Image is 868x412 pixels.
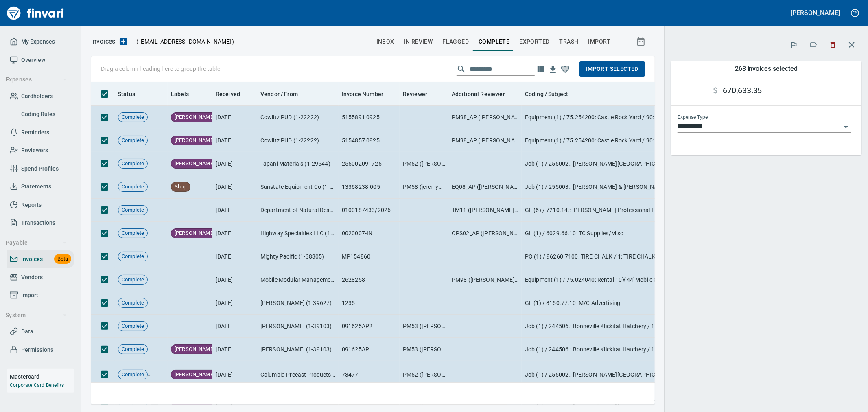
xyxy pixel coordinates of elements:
td: GL (1) / 6029.66.10: TC Supplies/Misc [522,222,684,245]
td: [DATE] [212,338,257,361]
span: Complete [118,371,147,379]
span: Transactions [21,218,55,228]
a: Reminders [7,123,74,142]
td: Mighty Pacific (1-38305) [257,245,339,268]
a: My Expenses [7,33,74,51]
td: PM98_AP ([PERSON_NAME], [PERSON_NAME]) [448,106,522,129]
h5: 268 invoices selected [735,64,798,73]
button: System [2,308,70,323]
button: Show invoices within a particular date range [629,34,655,49]
td: 5155891 0925 [339,106,400,129]
span: Coding Rules [21,109,55,119]
button: Import Selected [579,61,645,77]
td: Columbia Precast Products, LLC (1-22007) [257,361,339,388]
td: PM98 ([PERSON_NAME], [PERSON_NAME]) [448,268,522,291]
span: Reviewer [403,89,438,99]
button: Labels [805,36,822,54]
td: PM53 ([PERSON_NAME]) [400,338,448,361]
span: Permissions [21,345,53,355]
td: [PERSON_NAME] (1-39103) [257,315,339,338]
a: InvoicesBeta [7,250,74,268]
span: Import Selected [586,64,638,74]
button: Download Table [547,64,559,76]
td: PM58 (jeremyb, markt, walkerc) [400,175,448,199]
td: [DATE] [212,152,257,175]
td: MP154860 [339,245,400,268]
span: Received [216,89,240,99]
td: [DATE] [212,222,257,245]
td: 1235 [339,291,400,315]
span: Status [118,89,146,99]
span: [PERSON_NAME] [171,371,218,379]
td: Highway Specialties LLC (1-10458) [257,222,339,245]
td: TM11 ([PERSON_NAME], [PERSON_NAME], [PERSON_NAME]) [448,199,522,222]
span: trash [560,37,579,47]
span: My Expenses [21,37,55,47]
span: Invoice Number [342,89,383,99]
button: [PERSON_NAME] [789,7,842,19]
td: Sunstate Equipment Co (1-30297) [257,175,339,199]
td: [PERSON_NAME] (1-39627) [257,291,339,315]
span: Vendor / From [260,89,308,99]
td: [PERSON_NAME] (1-39103) [257,338,339,361]
td: PM52 ([PERSON_NAME]) [400,152,448,175]
span: Flagged [442,37,469,47]
td: PO (1) / 96260.7100: TIRE CHALK / 1: TIRE CHALK [522,245,684,268]
button: Choose columns to display [535,63,547,75]
span: Statements [21,182,51,192]
a: Spend Profiles [7,160,74,178]
span: [EMAIL_ADDRESS][DOMAIN_NAME] [138,37,232,46]
td: [DATE] [212,315,257,338]
span: Spend Profiles [21,164,59,174]
span: [PERSON_NAME] [171,230,218,237]
a: Import [7,286,74,305]
span: Labels [171,89,189,99]
a: Reviewers [7,141,74,160]
td: Equipment (1) / 75.254200: Castle Rock Yard / 90: Engine / 2: Parts/Other [522,129,684,152]
span: Additional Reviewer [452,89,516,99]
p: Invoices [91,37,115,46]
a: Permissions [7,341,74,359]
span: Vendors [21,272,43,283]
a: Transactions [7,214,74,232]
td: Job (1) / 255002.: [PERSON_NAME][GEOGRAPHIC_DATA] Phase 2 & 3 / 600811. 02.: 8" C900 Water Mainli... [522,152,684,175]
span: $ [713,86,718,96]
td: 2628258 [339,268,400,291]
button: Close transaction [842,35,861,55]
button: Flag (268) [785,36,803,54]
td: [DATE] [212,268,257,291]
a: Coding Rules [7,105,74,123]
td: [DATE] [212,175,257,199]
span: Complete [118,160,147,168]
span: Reports [21,200,42,210]
td: 255002091725 [339,152,400,175]
span: Complete [118,276,147,284]
td: 091625AP [339,338,400,361]
h6: Mastercard [10,372,74,381]
td: Cowlitz PUD (1-22222) [257,106,339,129]
nav: breadcrumb [91,37,115,46]
td: Cowlitz PUD (1-22222) [257,129,339,152]
td: 091625AP2 [339,315,400,338]
label: Expense Type [678,115,708,120]
a: Data [7,322,74,341]
a: Statements [7,178,74,196]
span: Labels [171,89,199,99]
span: System [6,310,67,320]
td: EQ08_AP ([PERSON_NAME]) [448,175,522,199]
span: Overview [21,55,45,65]
span: Complete [118,206,147,214]
td: GL (1) / 8150.77.10: M/C Advertising [522,291,684,315]
span: Cardholders [21,91,53,101]
span: Reviewers [21,145,48,156]
td: PM52 ([PERSON_NAME]) [400,361,448,388]
td: [DATE] [212,291,257,315]
span: Complete [118,346,147,353]
span: Complete [118,322,147,330]
span: Exported [519,37,549,47]
button: Open [840,121,852,133]
td: PM98_AP ([PERSON_NAME], [PERSON_NAME]) [448,129,522,152]
span: Complete [118,253,147,261]
td: [DATE] [212,199,257,222]
span: Expenses [6,75,67,85]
